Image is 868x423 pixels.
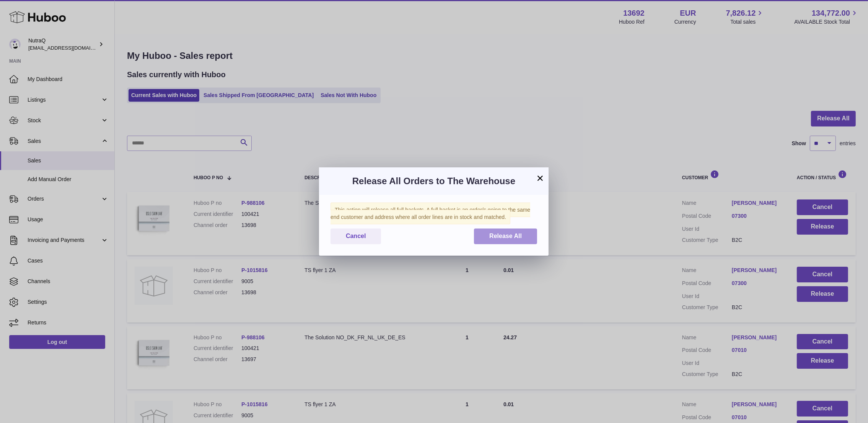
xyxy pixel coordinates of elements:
span: This action will release all full baskets. A full basket is an order/s going to the same end cust... [331,203,530,224]
span: Cancel [346,233,366,239]
span: Release All [489,233,522,239]
button: Cancel [331,229,381,244]
button: Release All [474,229,537,244]
button: × [536,173,545,183]
h3: Release All Orders to The Warehouse [331,175,537,187]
